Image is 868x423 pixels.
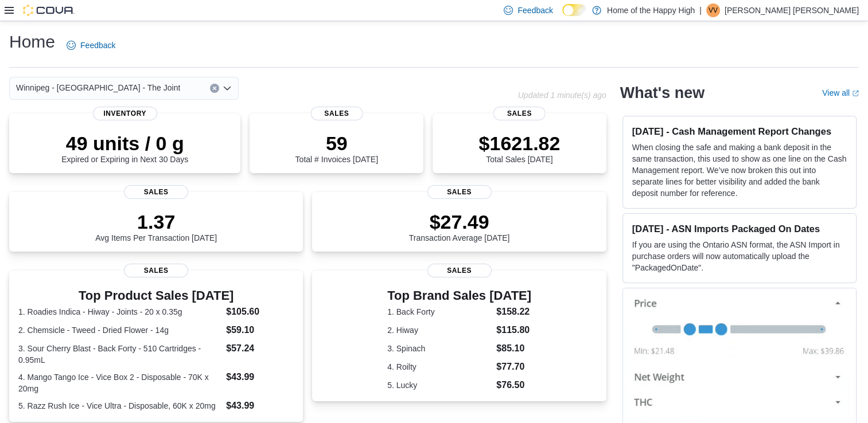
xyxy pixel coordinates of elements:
[18,400,221,412] dt: 5. Razz Rush Ice - Vice Ultra - Disposable, 60K x 20mg
[295,132,378,155] p: 59
[95,210,217,233] p: 1.37
[387,289,531,303] h3: Top Brand Sales [DATE]
[80,40,115,51] span: Feedback
[632,239,847,273] p: If you are using the Ontario ASN format, the ASN Import in purchase orders will now automatically...
[632,126,847,137] h3: [DATE] - Cash Management Report Changes
[387,324,492,336] dt: 2. Hiway
[226,370,294,384] dd: $43.99
[496,342,531,355] dd: $85.10
[226,342,294,355] dd: $57.24
[61,132,188,164] div: Expired or Expiring in Next 30 Days
[822,88,859,97] a: View allExternal link
[632,142,847,199] p: When closing the safe and making a bank deposit in the same transaction, this used to show as one...
[387,343,492,354] dt: 3. Spinach
[93,107,157,120] span: Inventory
[387,361,492,373] dt: 4. Roilty
[95,210,217,242] div: Avg Items Per Transaction [DATE]
[387,379,492,391] dt: 5. Lucky
[725,3,859,17] p: [PERSON_NAME] [PERSON_NAME]
[124,185,188,199] span: Sales
[493,107,546,120] span: Sales
[496,360,531,374] dd: $77.70
[496,323,531,337] dd: $115.80
[223,84,232,93] button: Open list of options
[620,84,704,102] h2: What's new
[210,84,219,93] button: Clear input
[226,305,294,319] dd: $105.60
[387,306,492,318] dt: 1. Back Forty
[852,90,859,97] svg: External link
[18,343,221,366] dt: 3. Sour Cherry Blast - Back Forty - 510 Cartridges - 0.95mL
[562,4,586,16] input: Dark Mode
[478,132,560,155] p: $1621.82
[607,3,695,17] p: Home of the Happy High
[61,132,188,155] p: 49 units / 0 g
[9,30,55,53] h1: Home
[562,16,563,17] span: Dark Mode
[62,34,120,57] a: Feedback
[706,3,720,17] div: VAISHALI VAISHALI
[18,306,221,318] dt: 1. Roadies Indica - Hiway - Joints - 20 x 0.35g
[16,81,180,95] span: Winnipeg - [GEOGRAPHIC_DATA] - The Joint
[709,3,718,17] span: VV
[478,132,560,164] div: Total Sales [DATE]
[18,324,221,336] dt: 2. Chemsicle - Tweed - Dried Flower - 14g
[427,264,492,277] span: Sales
[496,305,531,319] dd: $158.22
[409,210,510,242] div: Transaction Average [DATE]
[632,223,847,234] h3: [DATE] - ASN Imports Packaged On Dates
[427,185,492,199] span: Sales
[18,371,221,394] dt: 4. Mango Tango Ice - Vice Box 2 - Disposable - 70K x 20mg
[23,5,75,16] img: Cova
[124,264,188,277] span: Sales
[226,323,294,337] dd: $59.10
[18,289,294,303] h3: Top Product Sales [DATE]
[409,210,510,233] p: $27.49
[517,5,552,16] span: Feedback
[226,399,294,413] dd: $43.99
[496,378,531,392] dd: $76.50
[699,3,702,17] p: |
[295,132,378,164] div: Total # Invoices [DATE]
[310,107,363,120] span: Sales
[518,91,606,100] p: Updated 1 minute(s) ago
